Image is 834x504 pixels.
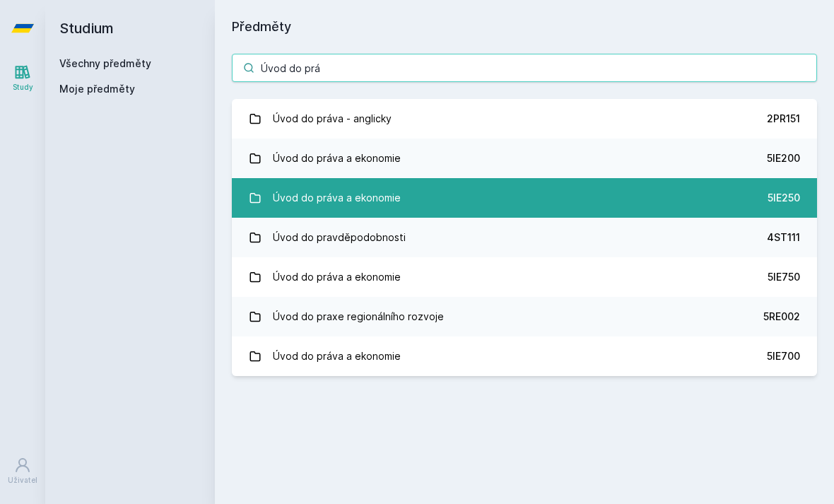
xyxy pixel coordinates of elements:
a: Úvod do práva - anglicky 2PR151 [232,99,817,139]
a: Uživatel [3,450,42,493]
div: Study [13,82,33,93]
div: 5IE250 [768,191,800,205]
div: Úvod do práva a ekonomie [273,184,401,212]
div: 5IE700 [767,349,800,363]
a: Úvod do pravděpodobnosti 4ST111 [232,218,817,257]
div: Úvod do praxe regionálního rozvoje [273,303,444,331]
div: 4ST111 [767,230,800,245]
div: Úvod do práva a ekonomie [273,144,401,172]
a: Úvod do praxe regionálního rozvoje 5RE002 [232,297,817,336]
div: Úvod do práva a ekonomie [273,263,401,291]
span: Moje předměty [59,82,135,96]
div: 2PR151 [767,112,800,126]
a: Úvod do práva a ekonomie 5IE250 [232,178,817,218]
div: 5RE002 [763,310,800,324]
div: 5IE200 [767,151,800,165]
div: Úvod do práva - anglicky [273,105,392,133]
a: Úvod do práva a ekonomie 5IE750 [232,257,817,297]
div: 5IE750 [768,270,800,284]
input: Název nebo ident předmětu… [232,54,817,82]
a: Úvod do práva a ekonomie 5IE700 [232,336,817,376]
div: Uživatel [8,475,37,486]
a: Všechny předměty [59,57,151,69]
div: Úvod do práva a ekonomie [273,342,401,370]
h1: Předměty [232,17,817,37]
a: Úvod do práva a ekonomie 5IE200 [232,139,817,178]
a: Study [3,57,42,100]
div: Úvod do pravděpodobnosti [273,223,406,252]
